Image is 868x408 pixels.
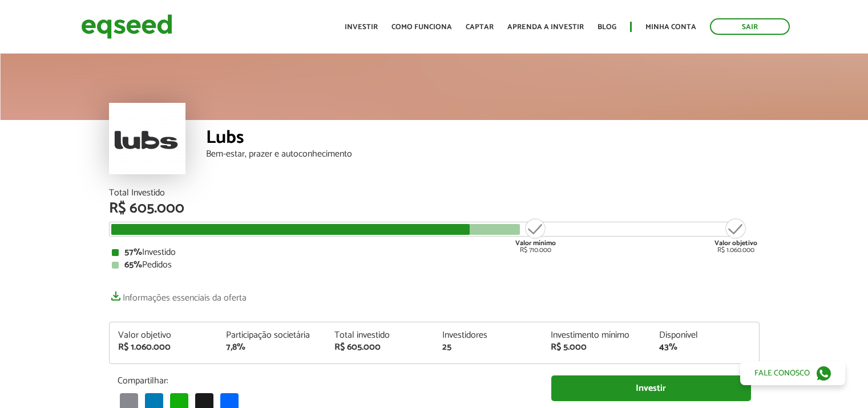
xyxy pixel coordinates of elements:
strong: Valor objetivo [714,238,757,249]
img: EqSeed [81,11,172,42]
a: Fale conosco [740,361,845,385]
div: R$ 710.000 [514,217,557,254]
div: Pedidos [112,261,757,270]
strong: 57% [124,245,142,260]
a: Informações essenciais da oferta [109,287,247,303]
div: Bem-estar, prazer e autoconhecimento [206,150,760,159]
div: Investidores [442,331,534,340]
div: 25 [442,343,534,352]
div: R$ 1.060.000 [118,343,209,352]
a: Como funciona [391,23,452,31]
div: Disponível [659,331,750,340]
div: R$ 1.060.000 [714,217,757,254]
a: Sair [710,18,790,35]
div: R$ 5.000 [551,343,642,352]
a: Aprenda a investir [507,23,584,31]
a: Minha conta [645,23,696,31]
div: 7,8% [226,343,317,352]
a: Investir [551,375,751,401]
a: Captar [466,23,494,31]
div: Investido [112,248,757,257]
strong: Valor mínimo [515,238,556,249]
div: 43% [659,343,750,352]
div: R$ 605.000 [334,343,426,352]
div: Participação societária [226,331,317,340]
div: Total investido [334,331,426,340]
div: Valor objetivo [118,331,209,340]
div: Investimento mínimo [551,331,642,340]
div: Total Investido [109,189,760,198]
a: Investir [345,23,378,31]
div: R$ 605.000 [109,201,760,216]
p: Compartilhar: [118,375,534,386]
div: Lubs [206,129,760,150]
strong: 65% [124,257,142,273]
a: Blog [597,23,616,31]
